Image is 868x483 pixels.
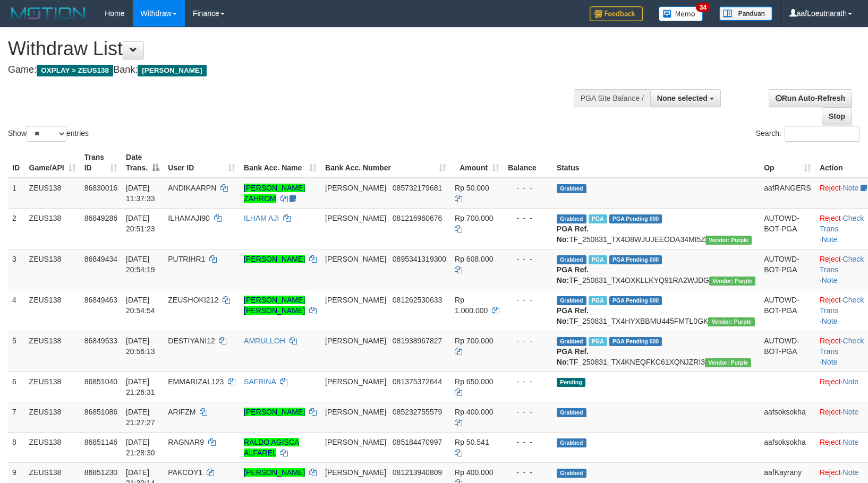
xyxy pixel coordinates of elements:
[244,255,305,263] a: [PERSON_NAME]
[8,372,25,402] td: 6
[708,317,754,326] span: Vendor URL: https://trx4.1velocity.biz
[25,402,80,432] td: ZEUS138
[25,290,80,331] td: ZEUS138
[25,208,80,249] td: ZEUS138
[8,178,25,209] td: 1
[557,469,586,478] span: Grabbed
[325,184,386,192] span: [PERSON_NAME]
[843,377,859,386] a: Note
[455,255,493,263] span: Rp 608.000
[557,378,585,387] span: Pending
[760,290,815,331] td: AUTOWD-BOT-PGA
[8,331,25,372] td: 5
[760,249,815,290] td: AUTOWD-BOT-PGA
[820,408,841,416] a: Reject
[820,255,864,274] a: Check Trans
[760,432,815,462] td: aafsoksokha
[508,213,548,223] div: - - -
[25,148,80,178] th: Game/API: activate to sort column ascending
[8,65,568,75] h4: Game: Bank:
[25,372,80,402] td: ZEUS138
[709,277,755,286] span: Vendor URL: https://trx4.1velocity.biz
[589,255,607,264] span: Marked by aafRornrotha
[696,3,710,12] span: 34
[80,148,122,178] th: Trans ID: activate to sort column ascending
[244,337,285,345] a: AMRULLOH
[508,295,548,305] div: - - -
[244,184,305,203] a: [PERSON_NAME] ZAHROM
[25,178,80,209] td: ZEUS138
[508,407,548,417] div: - - -
[552,290,760,331] td: TF_250831_TX4HYXBBMU445FMTL0GK
[8,208,25,249] td: 2
[609,337,662,346] span: PGA Pending
[589,296,607,305] span: Marked by aafRornrotha
[574,89,650,107] div: PGA Site Balance /
[25,432,80,462] td: ZEUS138
[8,148,25,178] th: ID
[240,148,321,178] th: Bank Acc. Name: activate to sort column ascending
[325,337,386,345] span: [PERSON_NAME]
[168,255,205,263] span: PUTRIHR1
[126,296,155,315] span: [DATE] 20:54:54
[820,255,841,263] a: Reject
[325,438,386,446] span: [PERSON_NAME]
[822,235,838,244] a: Note
[609,296,662,305] span: PGA Pending
[84,468,117,477] span: 86851230
[126,337,155,356] span: [DATE] 20:56:13
[325,296,386,304] span: [PERSON_NAME]
[84,214,117,222] span: 86849286
[126,255,155,274] span: [DATE] 20:54:19
[557,255,586,264] span: Grabbed
[843,468,859,477] a: Note
[609,255,662,264] span: PGA Pending
[8,290,25,331] td: 4
[822,358,838,366] a: Note
[8,432,25,462] td: 8
[820,337,841,345] a: Reject
[455,296,488,315] span: Rp 1.000.000
[552,208,760,249] td: TF_250831_TX4D8WJUJEEODA34MI5Z
[589,337,607,346] span: Marked by aafRornrotha
[769,89,852,107] a: Run Auto-Refresh
[589,214,607,223] span: Marked by aafRornrotha
[557,306,589,325] b: PGA Ref. No:
[168,296,218,304] span: ZEUSHOKI212
[657,94,708,102] span: None selected
[393,377,442,386] span: Copy 081375372644 to clipboard
[168,377,224,386] span: EMMARIZAL123
[393,408,442,416] span: Copy 085232755579 to clipboard
[325,468,386,477] span: [PERSON_NAME]
[455,468,493,477] span: Rp 400.000
[325,255,386,263] span: [PERSON_NAME]
[168,408,195,416] span: ARIFZM
[84,255,117,263] span: 86849434
[393,255,446,263] span: Copy 0895341319300 to clipboard
[8,38,568,59] h1: Withdraw List
[244,408,305,416] a: [PERSON_NAME]
[508,376,548,387] div: - - -
[820,214,841,222] a: Reject
[557,214,586,223] span: Grabbed
[393,214,442,222] span: Copy 081216960676 to clipboard
[843,438,859,446] a: Note
[508,254,548,264] div: - - -
[508,183,548,193] div: - - -
[822,107,852,125] a: Stop
[760,148,815,178] th: Op: activate to sort column ascending
[84,184,117,192] span: 86830016
[822,317,838,325] a: Note
[705,358,751,367] span: Vendor URL: https://trx4.1velocity.biz
[785,126,860,142] input: Search:
[820,296,841,304] a: Reject
[822,276,838,284] a: Note
[84,377,117,386] span: 86851040
[8,402,25,432] td: 7
[455,184,489,192] span: Rp 50.000
[84,337,117,345] span: 86849533
[27,126,66,142] select: Showentries
[325,214,386,222] span: [PERSON_NAME]
[168,184,216,192] span: ANDIKAARPN
[8,5,89,21] img: MOTION_logo.png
